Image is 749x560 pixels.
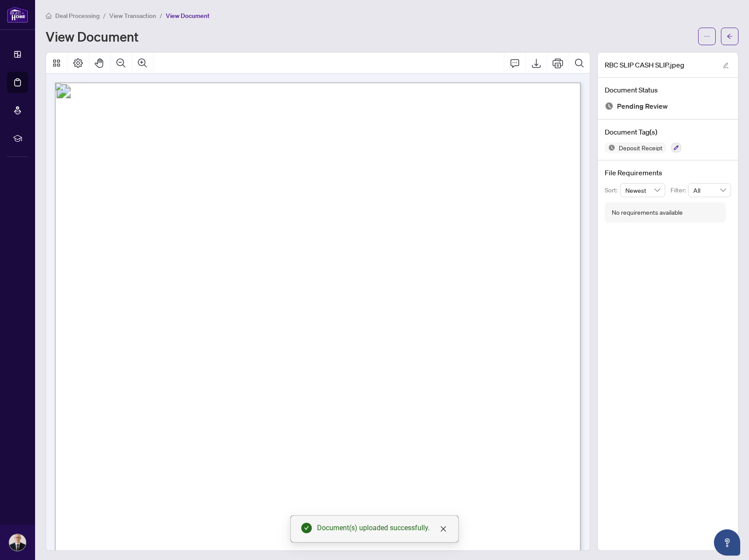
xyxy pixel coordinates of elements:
span: check-circle [301,523,312,533]
span: home [46,13,52,19]
span: Newest [625,184,660,197]
p: Filter: [671,185,688,195]
span: Pending Review [617,100,668,112]
h4: Document Tag(s) [605,127,731,137]
span: Deal Processing [55,12,100,20]
span: ellipsis [704,33,710,39]
span: RBC SLIP CASH SLIP.jpeg [605,60,684,70]
li: / [103,11,106,21]
span: arrow-left [727,33,733,39]
span: Deposit Receipt [615,145,666,151]
div: No requirements available [612,208,683,217]
span: View Transaction [109,12,156,20]
button: Open asap [714,529,740,556]
h4: Document Status [605,85,731,95]
h4: File Requirements [605,167,731,178]
span: close [440,525,447,532]
p: Sort: [605,185,620,195]
img: Document Status [605,102,613,110]
img: Status Icon [605,142,615,153]
span: edit [723,62,729,68]
a: Close [439,524,448,534]
h1: View Document [46,29,139,43]
li: / [160,11,162,21]
span: All [693,184,726,197]
span: View Document [166,12,210,20]
img: Profile Icon [9,534,26,551]
div: Document(s) uploaded successfully. [317,523,448,533]
img: logo [7,7,28,23]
